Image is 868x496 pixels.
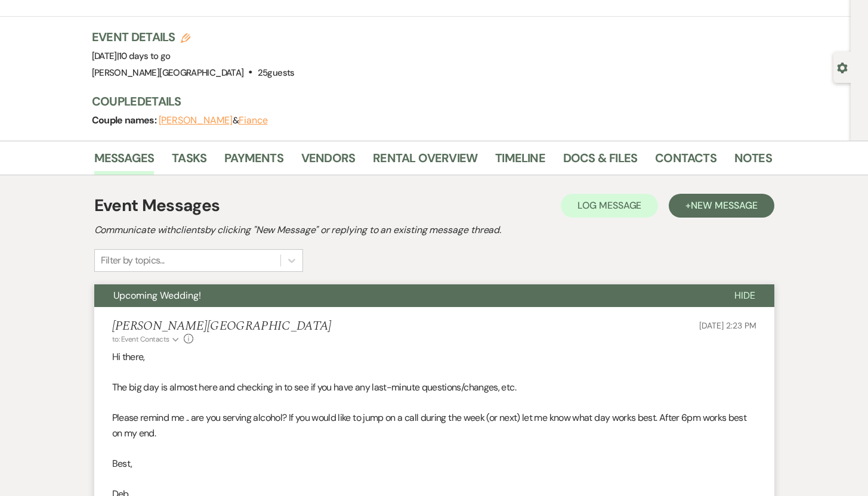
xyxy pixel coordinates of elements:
a: Notes [734,148,772,175]
button: Fiance [239,116,268,125]
a: Vendors [301,148,355,175]
button: Log Message [561,194,658,218]
span: Hide [734,289,755,302]
h3: Event Details [92,29,295,45]
p: Best, [112,456,756,472]
button: to: Event Contacts [112,334,181,345]
button: Hide [715,284,774,307]
button: Upcoming Wedding! [94,284,715,307]
h2: Communicate with clients by clicking "New Message" or replying to an existing message thread. [94,223,774,237]
span: [PERSON_NAME][GEOGRAPHIC_DATA] [92,67,244,79]
p: Hi there, [112,349,756,365]
span: [DATE] [92,50,171,62]
span: 10 days to go [119,50,171,62]
a: Contacts [655,148,716,175]
p: The big day is almost here and checking in to see if you have any last-minute questions/changes, ... [112,380,756,395]
a: Tasks [172,148,206,175]
span: [DATE] 2:23 PM [699,320,756,331]
span: & [159,114,268,126]
h3: Couple Details [92,93,760,110]
button: +New Message [669,194,774,218]
span: Log Message [577,199,641,212]
a: Timeline [495,148,545,175]
a: Docs & Files [563,148,637,175]
button: [PERSON_NAME] [159,116,233,125]
span: Upcoming Wedding! [113,289,201,302]
div: Filter by topics... [101,253,165,268]
h1: Event Messages [94,193,220,218]
h5: [PERSON_NAME][GEOGRAPHIC_DATA] [112,319,332,334]
p: Please remind me .. are you serving alcohol? If you would like to jump on a call during the week ... [112,410,756,441]
span: New Message [691,199,757,212]
span: to: Event Contacts [112,334,169,344]
a: Payments [224,148,283,175]
span: 25 guests [258,67,295,79]
span: | [117,50,171,62]
a: Messages [94,148,155,175]
span: Couple names: [92,114,159,126]
a: Rental Overview [373,148,477,175]
button: Open lead details [837,61,848,73]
